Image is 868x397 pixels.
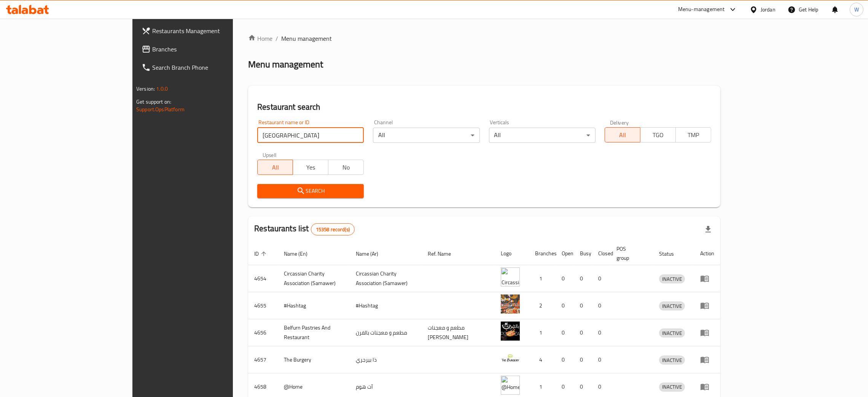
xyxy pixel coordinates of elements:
[643,130,673,141] span: TGO
[854,5,859,14] span: W
[501,322,520,341] img: Belfurn Pastries And Restaurant
[592,346,610,373] td: 0
[331,162,361,173] span: No
[529,346,556,373] td: 4
[659,356,685,365] span: INACTIVE
[659,383,685,392] div: INACTIVE
[574,319,592,346] td: 0
[700,355,714,364] div: Menu
[592,319,610,346] td: 0
[608,130,637,141] span: All
[610,120,629,125] label: Delivery
[501,349,520,368] img: The Burgery
[501,267,520,287] img: ​Circassian ​Charity ​Association​ (Samawer)
[592,242,610,265] th: Closed
[248,34,720,43] nav: breadcrumb
[489,128,596,143] div: All
[135,22,277,40] a: Restaurants Management
[659,274,685,283] div: INACTIVE
[373,128,479,143] div: All
[136,104,185,114] a: Support.OpsPlatform
[263,186,358,196] span: Search
[659,249,684,258] span: Status
[152,63,271,72] span: Search Branch Phone
[136,84,155,94] span: Version:
[257,101,711,113] h2: Restaurant search
[152,45,271,54] span: Branches
[556,346,574,373] td: 0
[700,328,714,337] div: Menu
[257,128,364,143] input: Search for restaurant name or ID..
[616,244,644,263] span: POS group
[678,5,725,14] div: Menu-management
[257,160,293,175] button: All
[263,152,277,157] label: Upsell
[156,84,168,94] span: 1.0.0
[135,58,277,77] a: Search Branch Phone
[284,249,317,258] span: Name (En)
[679,130,708,141] span: TMP
[529,292,556,319] td: 2
[248,58,323,70] h2: Menu management
[659,329,685,338] span: INACTIVE
[640,127,676,142] button: TGO
[278,319,350,346] td: Belfurn Pastries And Restaurant
[592,265,610,292] td: 0
[556,265,574,292] td: 0
[556,292,574,319] td: 0
[293,160,328,175] button: Yes
[574,242,592,265] th: Busy
[659,355,685,365] div: INACTIVE
[501,295,520,314] img: #Hashtag
[699,220,717,239] div: Export file
[261,162,290,173] span: All
[556,242,574,265] th: Open
[278,265,350,292] td: ​Circassian ​Charity ​Association​ (Samawer)
[694,242,720,265] th: Action
[311,226,354,233] span: 15358 record(s)
[659,383,685,391] span: INACTIVE
[659,301,685,311] div: INACTIVE
[136,97,171,107] span: Get support on:
[350,346,422,373] td: ذا بيرجري
[501,376,520,395] img: @Home
[700,274,714,283] div: Menu
[529,242,556,265] th: Branches
[422,319,495,346] td: مطعم و معجنات [PERSON_NAME]
[574,346,592,373] td: 0
[350,319,422,346] td: مطعم و معجنات بالفرن
[296,162,325,173] span: Yes
[278,292,350,319] td: #Hashtag
[152,26,271,35] span: Restaurants Management
[700,382,714,391] div: Menu
[328,160,364,175] button: No
[659,328,685,338] div: INACTIVE
[281,34,332,43] span: Menu management
[495,242,529,265] th: Logo
[529,265,556,292] td: 1
[675,127,711,142] button: TMP
[659,275,685,283] span: INACTIVE
[135,40,277,58] a: Branches
[428,249,461,258] span: Ref. Name
[700,301,714,310] div: Menu
[254,249,269,258] span: ID
[556,319,574,346] td: 0
[574,265,592,292] td: 0
[350,292,422,319] td: #Hashtag
[592,292,610,319] td: 0
[605,127,640,142] button: All
[574,292,592,319] td: 0
[529,319,556,346] td: 1
[761,5,776,14] div: Jordan
[350,265,422,292] td: ​Circassian ​Charity ​Association​ (Samawer)
[254,223,355,235] h2: Restaurants list
[311,223,355,235] div: Total records count
[356,249,388,258] span: Name (Ar)
[659,302,685,311] span: INACTIVE
[257,184,364,198] button: Search
[278,346,350,373] td: The Burgery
